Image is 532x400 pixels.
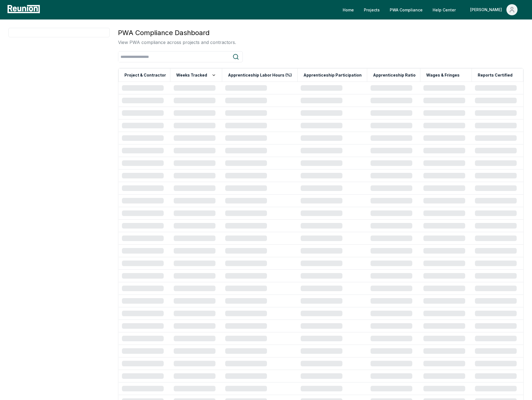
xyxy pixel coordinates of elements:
[118,39,236,46] p: View PWA compliance across projects and contractors.
[425,70,461,81] button: Wages & Fringes
[123,70,167,81] button: Project & Contractor
[477,70,514,81] button: Reports Certified
[338,4,526,15] nav: Main
[302,70,363,81] button: Apprenticeship Participation
[385,4,427,15] a: PWA Compliance
[470,4,504,15] div: [PERSON_NAME]
[227,70,293,81] button: Apprenticeship Labor Hours (%)
[175,70,217,81] button: Weeks Tracked
[372,70,417,81] button: Apprenticeship Ratio
[466,4,522,15] button: [PERSON_NAME]
[118,28,236,38] h3: PWA Compliance Dashboard
[338,4,358,15] a: Home
[428,4,460,15] a: Help Center
[359,4,384,15] a: Projects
